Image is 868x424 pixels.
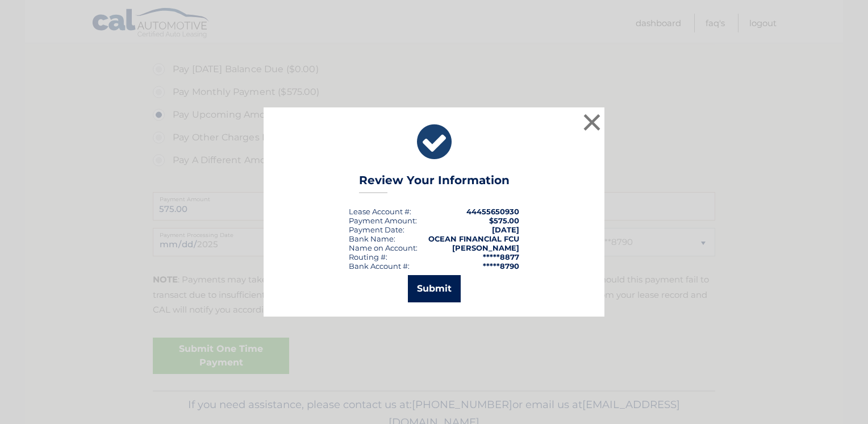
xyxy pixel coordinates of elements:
[452,243,519,252] strong: [PERSON_NAME]
[492,225,519,234] span: [DATE]
[359,173,510,193] h3: Review Your Information
[408,275,461,302] button: Submit
[349,261,410,271] div: Bank Account #:
[349,234,395,243] div: Bank Name:
[581,111,603,134] button: ×
[349,216,417,225] div: Payment Amount:
[349,207,411,216] div: Lease Account #:
[428,234,519,243] strong: OCEAN FINANCIAL FCU
[349,225,404,234] div: :
[349,225,403,234] span: Payment Date
[489,216,519,225] span: $575.00
[349,243,418,252] div: Name on Account:
[349,252,387,261] div: Routing #:
[466,207,519,216] strong: 44455650930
